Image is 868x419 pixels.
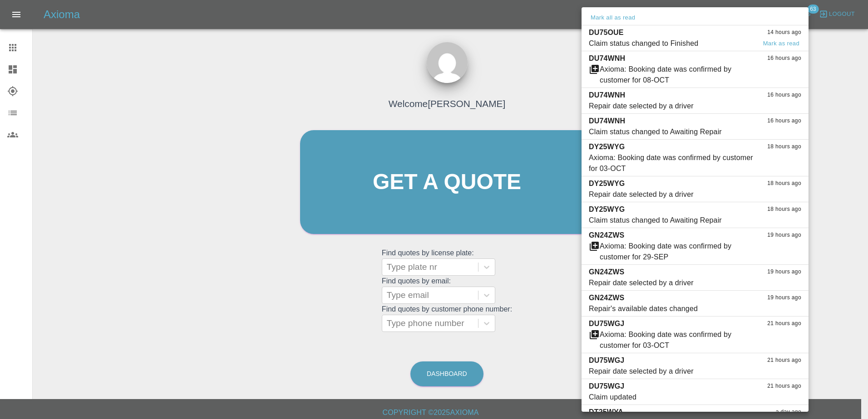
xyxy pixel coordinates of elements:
[589,141,625,152] p: DY25WYG
[767,179,801,188] span: 18 hours ago
[589,53,625,64] p: DU74WNH
[589,267,624,278] p: GN24ZWS
[776,408,801,417] span: a day ago
[589,292,624,303] p: GN24ZWS
[600,64,756,86] div: Axioma: Booking date was confirmed by customer for 08-OCT
[589,381,624,392] p: DU75WGJ
[589,27,624,38] p: DU75OUE
[767,91,801,100] span: 16 hours ago
[767,268,801,277] span: 19 hours ago
[589,204,625,215] p: DY25WYG
[767,142,801,151] span: 18 hours ago
[589,215,722,226] div: Claim status changed to Awaiting Repair
[767,319,801,328] span: 21 hours ago
[589,13,637,23] button: Mark all as read
[589,230,624,241] p: GN24ZWS
[589,127,722,137] div: Claim status changed to Awaiting Repair
[589,116,625,127] p: DU74WNH
[589,278,694,288] div: Repair date selected by a driver
[589,178,625,189] p: DY25WYG
[767,54,801,63] span: 16 hours ago
[767,356,801,365] span: 21 hours ago
[589,366,694,377] div: Repair date selected by a driver
[589,392,636,403] div: Claim updated
[767,117,801,126] span: 16 hours ago
[589,303,698,314] div: Repair's available dates changed
[600,241,756,263] div: Axioma: Booking date was confirmed by customer for 29-SEP
[767,382,801,391] span: 21 hours ago
[761,39,801,49] button: Mark as read
[589,101,694,112] div: Repair date selected by a driver
[767,231,801,240] span: 19 hours ago
[767,205,801,214] span: 18 hours ago
[589,355,624,366] p: DU75WGJ
[589,90,625,101] p: DU74WNH
[589,38,698,49] div: Claim status changed to Finished
[600,329,756,351] div: Axioma: Booking date was confirmed by customer for 03-OCT
[589,189,694,200] div: Repair date selected by a driver
[589,407,623,418] p: DT25WYA
[589,318,624,329] p: DU75WGJ
[589,152,756,174] div: Axioma: Booking date was confirmed by customer for 03-OCT
[767,28,801,37] span: 14 hours ago
[767,293,801,302] span: 19 hours ago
